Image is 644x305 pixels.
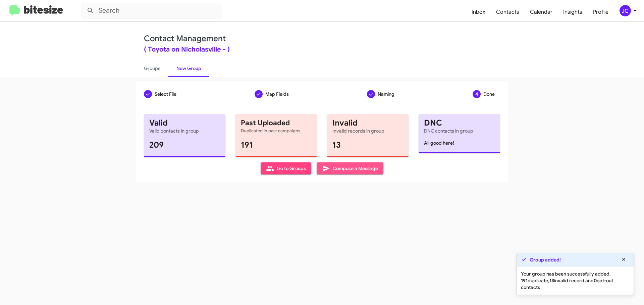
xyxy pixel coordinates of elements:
input: Search [81,3,222,19]
button: Compose a Message [317,162,383,174]
h1: 209 [149,140,220,150]
a: Contact Management [144,33,226,44]
mat-card-subtitle: Invalid records in group [332,128,403,134]
a: Contacts [491,2,525,22]
mat-card-subtitle: DNC contacts in group [424,128,495,134]
mat-card-title: Invalid [332,120,403,126]
mat-card-title: Past Uploaded [241,120,312,126]
span: Compose a Message [322,162,378,174]
b: 0 [594,278,597,284]
a: Profile [588,2,614,22]
b: 191 [521,278,528,284]
span: All good here! [424,140,454,146]
b: 13 [549,278,554,284]
mat-card-title: DNC [424,120,495,126]
div: Your group has been successfully added. duplicate, invalid record and opt-out contacts [517,266,634,295]
strong: Group added! [530,256,561,263]
div: ( Toyota on Nicholasville - ) [144,46,500,53]
button: Go to Groups [261,162,311,174]
mat-card-subtitle: Valid contacts in group [149,128,220,134]
a: Insights [558,2,588,22]
mat-card-subtitle: Duplicated in past campaigns [241,128,312,134]
button: JC [614,5,637,16]
div: JC [620,5,631,16]
a: New Group [168,60,209,77]
mat-card-title: Valid [149,120,220,126]
span: Go to Groups [266,162,306,174]
a: Inbox [466,2,491,22]
h1: 191 [241,140,312,150]
h1: 13 [332,140,403,150]
a: Groups [136,60,168,77]
a: Calendar [525,2,558,22]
